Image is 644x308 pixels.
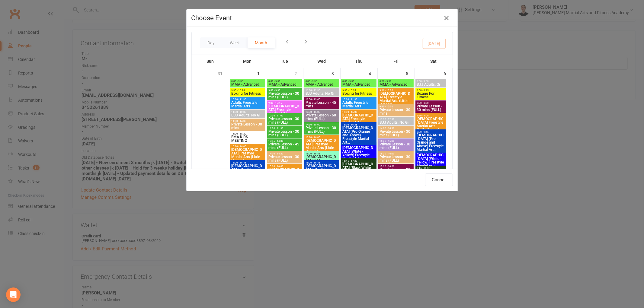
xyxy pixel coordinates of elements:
span: BJJ Adults: No Gi [380,121,413,124]
span: BJJ Adults: Gi [417,83,445,86]
span: 16:00 - 16:45 [305,152,338,155]
span: 11:30 - 12:30 [380,118,413,121]
span: MMA - Advanced [231,83,264,86]
span: FMA KIDS MEETING [231,135,264,142]
span: 8:00 - 9:30 [268,80,301,83]
span: Private Lesson - 30 mins (FULL) [305,126,338,133]
span: 13:00 - 13:45 [305,98,338,101]
div: 31 [218,68,229,78]
span: [DEMOGRAPHIC_DATA] Freestyle Martial Arts (Little Heroes) [268,168,301,182]
span: 15:30 - 16:00 [380,152,413,155]
span: Private Lesson - 45 mins [305,101,338,108]
h4: Choose Event [191,14,453,22]
span: 14:00 - 14:30 [268,152,301,155]
th: Tue [266,55,303,68]
span: 11:30 - 12:30 [305,89,338,92]
div: Open Intercom Messenger [6,287,21,302]
span: [DEMOGRAPHIC_DATA] Freestyle Martial Arts (Little Heroes) [417,117,445,132]
span: Private Lesson - 60 mins (FULL) [305,113,338,121]
span: 15:30 - 16:00 [231,145,264,148]
div: 5 [406,68,415,78]
span: [DEMOGRAPHIC_DATA] (Pro Blue and Above) Freestyle Martial Arts [231,164,264,179]
span: Private Lesson - 30 mins (FULL) [268,92,301,99]
span: Private Lesson - 30 mins (FULL) [380,155,413,162]
span: BJJ Adults: No Gi [305,92,338,95]
div: 2 [295,68,303,78]
span: 14:00 - 14:30 [231,120,264,122]
span: Boxing For Fitness [417,92,445,99]
span: 9:00 - 9:45 [417,131,445,133]
span: 15:30 - 16:00 [268,165,301,168]
span: 9:30 - 10:00 [380,105,413,108]
span: 14:00 - 15:00 [305,111,338,113]
span: [DEMOGRAPHIC_DATA] BJJ [305,155,338,162]
span: Private Lesson - 30 mins (FULL) [380,130,413,137]
span: 10:30 - 11:30 [342,98,376,101]
span: [DEMOGRAPHIC_DATA] (White - Yellow) Freestyle Martial Arts [342,146,376,160]
span: BJJ Adults: No Gi [231,113,264,117]
span: 10:30 - 11:00 [268,114,301,117]
span: [DEMOGRAPHIC_DATA] Freestyle Martial Arts [268,104,301,115]
span: [DEMOGRAPHIC_DATA] Freestyle Martial Arts (Little Heroes) [305,139,338,153]
span: MMA - Advanced [305,83,338,86]
span: Private Lesson - 30 mins [380,108,413,115]
span: 8:30 - 9:00 [417,114,445,117]
span: [DEMOGRAPHIC_DATA] Freestyle Martial Arts (Little Heroes) [231,148,264,162]
span: 13:45 - 14:30 [268,140,301,142]
span: 15:30 - 16:00 [342,111,376,113]
button: Cancel [425,173,453,186]
th: Wed [303,55,340,68]
span: 15:30 - 16:00 [305,136,338,139]
span: MMA - Advanced [380,83,413,86]
button: Month [248,37,275,48]
span: 9:30 - 10:15 [268,102,301,104]
span: [DEMOGRAPHIC_DATA] (Pro Blue and Above) Freestyle Martial Arts [305,164,338,179]
button: Week [223,37,248,48]
span: 8:00 - 9:30 [305,80,338,83]
span: Boxing for Fitness [342,92,376,95]
th: Mon [229,55,266,68]
span: 15:30 - 16:00 [380,165,413,168]
span: [DEMOGRAPHIC_DATA] Freestyle Martial Arts [342,113,376,124]
span: 15:30 - 16:00 [380,140,413,142]
span: 8:00 - 8:30 [417,102,445,104]
span: 10:30 - 11:30 [231,98,264,101]
span: 8:00 - 9:30 [380,80,413,83]
span: 11:30 - 12:30 [231,111,264,113]
span: 9:00 - 9:30 [268,89,301,92]
span: 16:00 - 16:45 [342,123,376,126]
span: 14:00 - 14:30 [380,127,413,130]
span: 15:00 - 15:30 [231,132,264,135]
th: Fri [377,55,415,68]
div: 1 [258,68,266,78]
span: MMA - Advanced [268,83,301,86]
span: [DEMOGRAPHIC_DATA] Freestyle Martial Arts (Little Heroes) [380,92,413,106]
div: 3 [332,68,340,78]
span: Private Lesson - 30 mins [231,122,264,130]
span: Private Lesson - 30 mins (FULL) [417,104,445,112]
span: [DEMOGRAPHIC_DATA] (Pro Orange and Above) Freestyle Martial Art... [417,133,445,151]
span: Adults Freestyle Martial Arts [231,101,264,108]
span: Private Lesson - 30 mins (FULL) [268,130,301,137]
span: 16:45 - 17:30 [342,160,376,162]
span: Private Lesson - 30 mins (FULL) [268,155,301,162]
button: Close [442,13,452,23]
span: 11:00 - 11:30 [268,127,301,130]
span: 8:00 - 9:30 [342,80,376,83]
span: 16:00 - 16:45 [231,161,264,164]
span: MMA - Advanced [342,83,376,86]
span: [DEMOGRAPHIC_DATA] (White - Yellow) Freestyle Martial Arts [417,153,445,168]
span: Adults Freestyle Martial Arts [342,101,376,108]
span: Private Lesson - 45 mins (FULL) [268,142,301,150]
th: Sun [192,55,229,68]
div: 6 [444,68,452,78]
span: Private Lesson - 30 mins (FULL) [380,168,413,175]
span: Boxing for Fitness [231,92,264,95]
span: 14:30 - 15:00 [305,123,338,126]
th: Thu [340,55,377,68]
span: 8:00 - 8:45 [417,89,445,92]
span: 9:30 - 10:15 [231,89,264,92]
span: 8:00 - 9:00 [417,80,445,83]
span: 9:30 - 10:15 [342,89,376,92]
th: Sat [415,55,452,68]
